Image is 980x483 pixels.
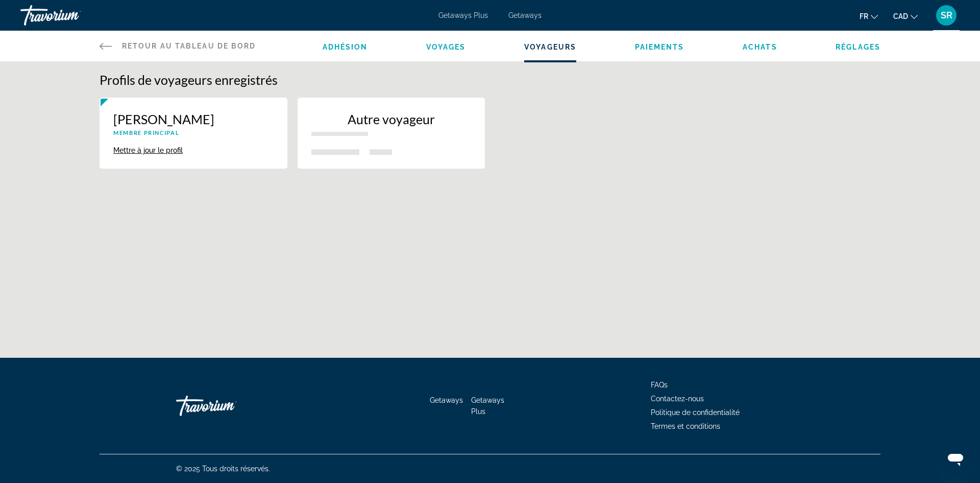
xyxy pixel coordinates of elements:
a: Getaways [430,396,463,404]
span: fr [860,12,868,20]
a: Travorium [20,2,122,29]
button: Change currency [893,9,918,24]
button: User Menu [933,5,960,26]
a: Voyages [426,43,466,51]
span: SR [941,10,952,20]
p: [PERSON_NAME] [113,111,274,127]
a: Travorium [176,390,278,421]
button: New traveler [298,98,485,169]
p: Autre voyageur [311,111,472,127]
button: Change language [860,9,878,24]
a: Voyageurs [524,43,576,51]
a: FAQs [651,381,668,389]
a: Getaways [508,11,542,19]
button: Update Profile {{ traveler.firstName }} {{ traveler.lastName }} [113,146,183,155]
h1: Profils de voyageurs enregistrés [100,72,880,87]
span: © 2025 Tous droits réservés. [176,465,270,473]
a: Paiements [635,43,684,51]
a: Getaways Plus [471,396,504,416]
span: Retour au tableau de bord [122,42,256,50]
a: Termes et conditions [651,422,720,430]
p: Membre principal [113,129,274,136]
span: CAD [893,12,908,20]
a: Politique de confidentialité [651,408,740,417]
a: Retour au tableau de bord [100,31,256,61]
iframe: Кнопка запуска окна обмена сообщениями [939,442,972,475]
a: Réglages [836,43,880,51]
a: Adhésion [323,43,368,51]
a: Contactez-nous [651,395,704,403]
a: Achats [743,43,777,51]
a: Getaways Plus [438,11,488,19]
